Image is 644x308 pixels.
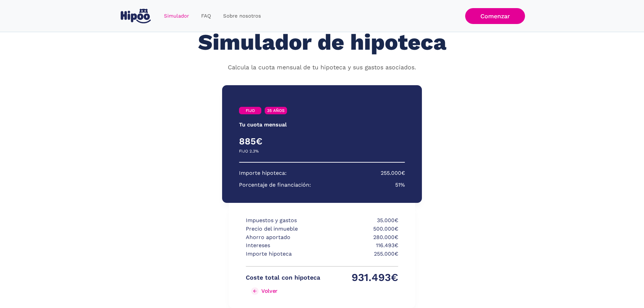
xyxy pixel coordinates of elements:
[324,241,398,250] p: 116.493€
[239,136,322,147] h4: 885€
[246,286,320,297] a: Volver
[217,9,267,23] a: Sobre nosotros
[246,225,320,233] p: Precio del inmueble
[158,9,195,23] a: Simulador
[228,63,416,72] p: Calcula la cuota mensual de tu hipoteca y sus gastos asociados.
[195,9,217,23] a: FAQ
[324,250,398,258] p: 255.000€
[239,147,259,156] p: FIJO 2.3%
[246,233,320,242] p: Ahorro aportado
[239,181,311,189] p: Porcentaje de financiación:
[239,169,287,177] p: Importe hipoteca:
[198,30,446,55] h1: Simulador de hipoteca
[246,274,320,282] p: Coste total con hipoteca
[324,216,398,225] p: 35.000€
[324,225,398,233] p: 500.000€
[246,250,320,258] p: Importe hipoteca
[381,169,405,177] p: 255.000€
[246,216,320,225] p: Impuestos y gastos
[395,181,405,189] p: 51%
[119,6,152,26] a: home
[265,107,287,114] a: 35 AÑOS
[246,241,320,250] p: Intereses
[261,288,278,294] div: Volver
[239,107,261,114] a: FIJO
[465,8,525,24] a: Comenzar
[324,233,398,242] p: 280.000€
[239,121,287,129] p: Tu cuota mensual
[324,274,398,282] p: 931.493€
